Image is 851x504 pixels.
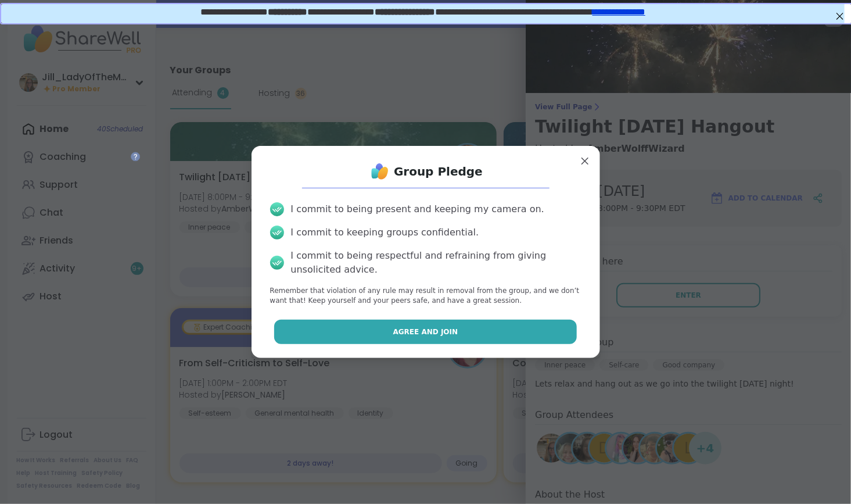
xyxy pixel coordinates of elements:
[291,249,581,277] div: I commit to being respectful and refraining from giving unsolicited advice.
[274,320,577,344] button: Agree and Join
[131,152,140,161] iframe: Spotlight
[394,163,483,180] h1: Group Pledge
[393,327,458,337] span: Agree and Join
[270,286,581,306] p: Remember that violation of any rule may result in removal from the group, and we don’t want that!...
[291,226,479,240] div: I commit to keeping groups confidential.
[291,202,544,216] div: I commit to being present and keeping my camera on.
[368,160,392,183] img: ShareWell Logo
